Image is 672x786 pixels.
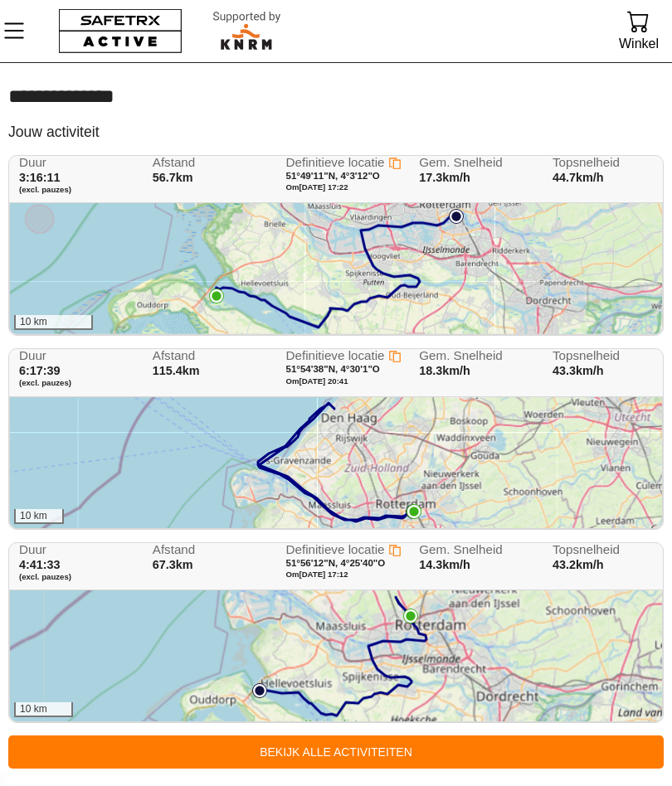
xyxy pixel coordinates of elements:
span: 51°56'12"N, 4°25'40"O [286,558,386,568]
span: Gem. Snelheid [419,156,525,170]
span: (excl. pauzes) [19,572,125,582]
img: PathEnd.svg [209,289,224,303]
span: Definitieve locatie [286,348,385,362]
span: Topsnelheid [553,156,659,170]
span: Om [DATE] 20:41 [286,376,348,386]
span: 43.2km/h [553,558,604,571]
div: 10 km [14,509,64,524]
img: PathStart.svg [252,683,267,698]
span: 43.3km/h [553,364,604,377]
span: 4:41:33 [19,558,61,571]
div: 10 km [14,702,73,717]
span: Afstand [153,543,259,557]
a: Bekijk alle activiteiten [8,735,664,769]
span: 44.7km/h [553,171,604,184]
div: 10 km [14,315,93,330]
span: Duur [19,349,125,363]
span: Topsnelheid [553,349,659,363]
span: Duur [19,543,125,557]
span: 51°49'11"N, 4°3'12"O [286,171,380,181]
img: PathEnd.svg [407,504,421,519]
span: 18.3km/h [419,364,470,377]
span: 67.3km [153,558,193,571]
span: Afstand [153,349,259,363]
div: Winkel [619,32,659,55]
span: 56.7km [153,171,193,184]
span: 14.3km/h [419,558,470,571]
h5: Jouw activiteit [8,123,100,142]
span: Afstand [153,156,259,170]
span: (excl. pauzes) [19,185,125,195]
span: 17.3km/h [419,171,470,184]
span: Duur [19,156,125,170]
img: PathEnd.svg [403,609,418,623]
span: 51°54'38"N, 4°30'1"O [286,364,380,374]
span: Topsnelheid [553,543,659,557]
span: Om [DATE] 17:12 [286,570,348,579]
span: Definitieve locatie [286,542,385,556]
span: Gem. Snelheid [419,349,525,363]
span: Bekijk alle activiteiten [22,742,650,762]
img: RescueLogo.svg [197,8,298,54]
span: Gem. Snelheid [419,543,525,557]
span: Om [DATE] 17:22 [286,182,348,192]
span: 6:17:39 [19,364,61,377]
span: Definitieve locatie [286,155,385,169]
span: (excl. pauzes) [19,378,125,388]
span: 3:16:11 [19,171,61,184]
img: PathStart.svg [406,504,421,519]
span: 115.4km [153,364,200,377]
img: PathStart.svg [449,209,464,224]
